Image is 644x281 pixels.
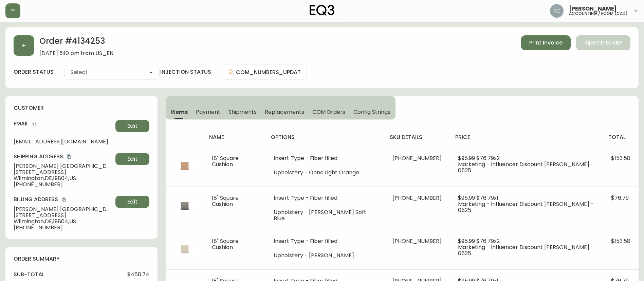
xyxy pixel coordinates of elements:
h4: sku details [390,134,444,141]
img: f4ba4e02bd060be8f1386e3ca455bd0e [550,4,564,18]
span: [STREET_ADDRESS] [14,169,113,175]
span: 18" Square Cushion [212,154,239,168]
img: 30830-00-400-1-cl3xun0cq09y801024zo8fvls.jpg [174,155,196,177]
span: $76.79 x 2 [476,154,500,162]
h4: injection status [160,68,211,76]
span: Marketing - Influencer Discount [PERSON_NAME] - 0525 [458,243,594,257]
span: [PHONE_NUMBER] [14,225,113,231]
label: order status [14,68,54,76]
span: Items [171,108,188,116]
img: 30830-00-400-1-ckbyh1278360z0162th9od6zj.jpg [174,238,196,260]
span: 18" Square Cushion [212,237,239,251]
h4: price [455,134,597,141]
span: [PHONE_NUMBER] [14,181,113,188]
span: 18" Square Cushion [212,194,239,208]
li: Insert Type - Fiber filled [274,155,376,161]
button: Edit [115,120,149,132]
h4: options [271,134,379,141]
h4: Email [14,120,113,127]
span: [PHONE_NUMBER] [392,154,442,162]
span: Shipments [228,108,257,116]
span: $153.58 [611,237,630,245]
span: Edit [127,122,137,130]
button: Edit [115,196,149,208]
li: Insert Type - Fiber filled [274,195,376,201]
h5: accounting / ecom (cad) [569,12,628,16]
li: Upholstery - Onno Light Orange [274,170,376,176]
span: $95.99 [458,154,475,162]
span: Replacements [265,108,304,116]
span: $95.99 [458,194,475,202]
h4: total [608,134,633,141]
h4: order summary [14,255,149,263]
span: [PHONE_NUMBER] [392,237,442,245]
button: Print Invoice [521,35,571,50]
span: $76.79 [611,194,629,202]
span: COM Orders [312,108,346,116]
h4: Shipping Address [14,153,113,160]
span: [STREET_ADDRESS] [14,212,113,218]
img: logo [310,5,335,16]
li: Insert Type - Fiber filled [274,238,376,244]
li: Upholstery - [PERSON_NAME] Soft Blue [274,209,376,222]
span: Marketing - Influencer Discount [PERSON_NAME] - 0525 [458,200,594,214]
span: $76.79 x 2 [476,237,500,245]
span: $76.79 x 1 [476,194,498,202]
h4: name [209,134,260,141]
span: [PERSON_NAME] [GEOGRAPHIC_DATA] [14,206,113,212]
span: Edit [127,198,137,206]
span: [PHONE_NUMBER] [392,194,442,202]
h2: Order # 4134253 [39,35,113,50]
span: Config Strings [353,108,390,116]
span: [PERSON_NAME] [569,6,617,12]
span: [EMAIL_ADDRESS][DOMAIN_NAME] [14,139,113,145]
span: [DATE] 6:10 pm from US_EN [39,50,113,56]
span: $95.99 [458,237,475,245]
span: Edit [127,155,137,163]
span: $460.74 [127,271,149,278]
button: copy [66,153,73,160]
h4: customer [14,104,149,112]
span: $153.58 [611,154,630,162]
h4: Billing Address [14,196,113,203]
img: 30830-00-400-1-ckql3dq8w599j0142oopwkara.jpg [174,195,196,217]
span: Wilmington , DE , 19804 , US [14,175,113,181]
h4: sub-total [14,271,44,278]
span: Payment [196,108,220,116]
span: Print Invoice [529,39,563,47]
span: Marketing - Influencer Discount [PERSON_NAME] - 0525 [458,160,594,174]
span: [PERSON_NAME] [GEOGRAPHIC_DATA] [14,163,113,169]
li: Upholstery - [PERSON_NAME] [274,252,376,259]
button: Edit [115,153,149,165]
button: copy [61,196,68,203]
span: Wilmington , DE , 19804 , US [14,218,113,225]
button: copy [31,121,38,127]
